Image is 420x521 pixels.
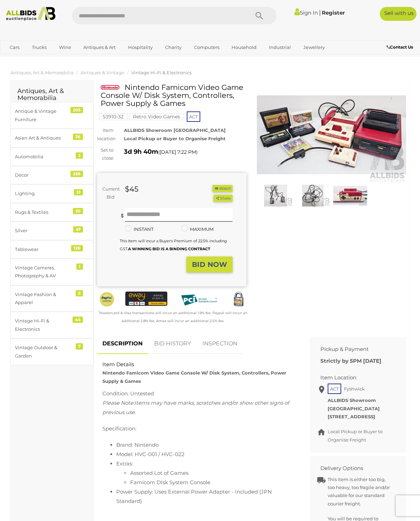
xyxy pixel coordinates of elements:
div: 47 [73,226,83,233]
div: Vintage Hi-Fi & Electronics [15,317,72,333]
li: Assorted Lot of Games [130,468,294,478]
strong: ALLBIDS Showroom [GEOGRAPHIC_DATA] [124,127,226,133]
img: Allbids.com.au [3,7,58,21]
a: Cars [5,42,24,53]
label: INSTANT [125,225,153,233]
a: Household [227,42,261,53]
a: Register [322,9,345,16]
b: Contact Us [387,44,413,50]
div: 44 [73,317,83,323]
span: ACT [187,111,200,122]
a: Vintage Hi-Fi & Electronics 44 [10,312,93,338]
strong: ALLBIDS Showroom [GEOGRAPHIC_DATA] [328,397,380,411]
span: | [319,9,321,16]
img: Official PayPal Seal [99,292,115,307]
div: Rugs & Textiles [15,208,72,216]
strong: Nintendo Famicom Video Game Console W/ Disk System, Controllers, Power Supply & Games [102,370,286,384]
mark: Retro Video Games [129,113,184,120]
a: Antiques & Art [79,42,120,53]
strong: 3d 9h 40m [124,148,158,156]
div: Item location [92,126,119,143]
a: Vintage Cameras, Photography & AV 1 [10,259,93,285]
small: This Item will incur a Buyer's Premium of 22.5% including GST. [120,238,227,251]
a: Rugs & Textiles 20 [10,203,93,221]
a: Silver 47 [10,221,93,240]
li: Power Supply: Uses External Power Adapter - Included (JPN Standard) [116,487,294,506]
strong: [STREET_ADDRESS] [328,414,375,419]
a: Antique & Vintage Furniture 203 [10,102,93,129]
a: Retro Video Games [129,114,184,119]
span: Local Pickup or Buyer to Organise Freight [328,429,383,442]
button: BID NOW [186,257,233,273]
a: Antiques, Art & Memorabilia [10,70,74,75]
strong: $45 [125,185,138,193]
li: Extras: [116,459,294,487]
a: Vintage Hi-Fi & Electronics [131,70,192,75]
b: A WINNING BID IS A BINDING CONTRACT [128,246,210,251]
h2: Item Details [102,362,294,368]
div: 258 [70,171,83,177]
a: Sell with us [380,7,417,21]
div: 7 [76,343,83,350]
img: PCI DSS compliant [178,292,220,309]
div: Decor [15,171,72,179]
a: [GEOGRAPHIC_DATA] [58,53,116,65]
h2: Antiques, Art & Memorabilia [17,88,86,102]
div: 203 [70,107,83,113]
div: 5 [76,290,83,296]
a: DESCRIPTION [97,334,148,354]
a: Trucks [27,42,51,53]
p: Specification: [102,424,294,433]
a: Lighting 31 [10,184,93,203]
a: Sports [31,53,54,65]
small: Mastercard & Visa transactions will incur an additional 1.9% fee. Paypal will incur an additional... [98,311,247,323]
label: MAXIMUM [181,225,213,233]
div: 2 [76,152,83,159]
button: Watch [212,185,233,192]
a: Antiques & Vintage [81,70,124,75]
p: This item is either too big, too heavy, too fragile and/or valuable for our standard courier frei... [328,476,390,508]
li: Model: HVC-001 / HVC-022 [116,449,294,459]
b: Strictly by 5PM [DATE] [320,358,381,364]
div: Set to close [92,146,119,162]
button: Share [213,195,233,202]
a: Industrial [264,42,295,53]
li: Brand: Nintendo [116,440,294,449]
div: Vintage Fashion & Apparel [15,291,72,307]
a: Tablewear 126 [10,240,93,259]
div: 20 [73,208,83,214]
a: Charity [161,42,186,53]
a: Contact Us [387,43,415,51]
a: 53910-32 [99,114,127,119]
h2: Item Location [320,375,385,381]
img: eWAY Payment Gateway [125,292,168,306]
div: Antique & Vintage Furniture [15,107,72,124]
span: Please Note: [102,400,134,406]
a: BID HISTORY [149,334,196,354]
a: Jewellery [299,42,329,53]
strong: Local Pickup or Buyer to Organise Freight [124,136,226,141]
a: Asian Art & Antiques 36 [10,129,93,147]
img: Secured by Rapid SSL [230,292,246,308]
div: 36 [73,134,83,140]
div: 126 [71,245,83,251]
a: Vintage Fashion & Apparel 5 [10,285,93,312]
div: Automobilia [15,153,72,161]
h2: Pickup & Payment [320,346,385,352]
div: Silver [15,227,72,235]
div: Vintage Outdoor & Garden [15,344,72,360]
img: Nintendo Famicom Video Game Console W/ Disk System, Controllers, Power Supply & Games [101,85,119,90]
span: [DATE] 7:22 PM [160,149,196,155]
a: Wine [54,42,76,53]
img: Nintendo Famicom Video Game Console W/ Disk System, Controllers, Power Supply & Games [259,185,293,207]
li: Famicom DIsk System Console [130,478,294,487]
strong: BID NOW [192,260,227,269]
mark: 53910-32 [99,113,127,120]
div: Vintage Cameras, Photography & AV [15,264,72,280]
span: Fyshwick [342,384,367,393]
span: ( ) [158,149,198,155]
img: Nintendo Famicom Video Game Console W/ Disk System, Controllers, Power Supply & Games [257,87,406,183]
